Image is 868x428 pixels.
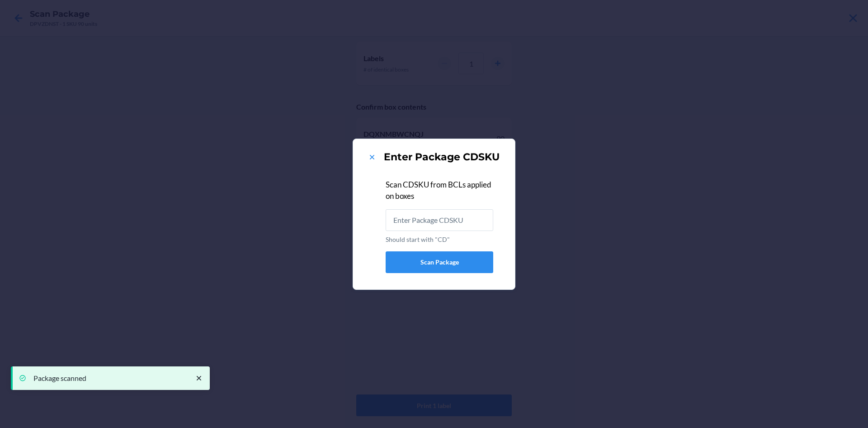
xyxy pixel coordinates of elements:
[386,179,493,202] div: Scan CDSKU from BCLs applied on boxes
[194,374,203,383] svg: close toast
[384,150,500,164] h2: Enter Package CDSKU
[386,235,493,244] p: Should start with "CD"
[386,209,493,231] input: Should start with "CD"
[33,374,185,383] p: Package scanned
[386,251,493,273] button: Scan Package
